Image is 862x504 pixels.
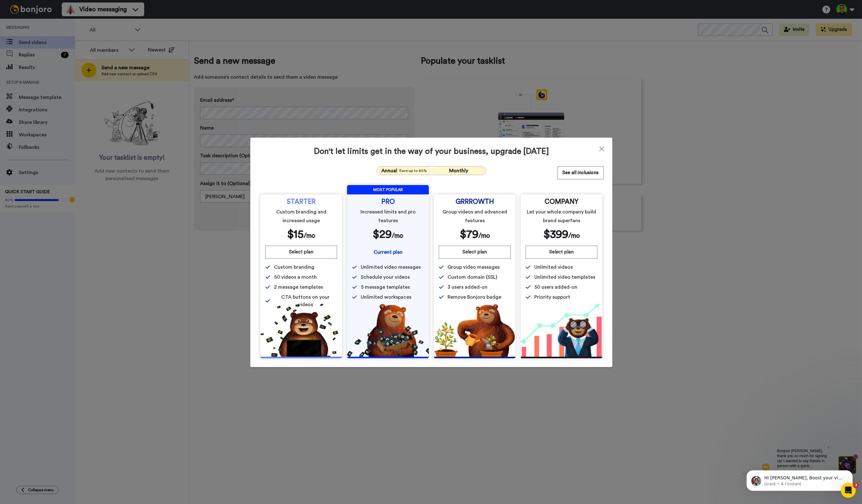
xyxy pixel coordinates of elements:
[259,146,604,156] span: Don't let limits get in the way of your business, upgrade [DATE]
[545,199,578,204] span: COMPANY
[377,167,431,175] button: AnnualSave up to 40%
[274,263,314,271] span: Custom branding
[361,273,410,281] span: Schedule your videos
[478,232,490,239] span: /mo
[361,283,410,291] span: 5 message templates
[35,5,85,70] span: Bonjour [PERSON_NAME], thank you so much for signing up! I wanted to say thanks in person with a ...
[373,229,392,240] span: $ 29
[347,304,429,357] img: b5b10b7112978f982230d1107d8aada4.png
[361,293,411,301] span: Unlimited workspaces
[392,232,403,239] span: /mo
[448,273,497,281] span: Custom domain (SSL)
[534,293,570,301] span: Priority support
[287,229,304,240] span: $ 15
[265,246,337,259] button: Select plan
[456,199,494,204] span: GRRROWTH
[274,293,337,308] span: CTA buttons on your videos
[460,229,478,240] span: $ 79
[353,208,423,225] span: Increased limits and pro features
[434,304,516,357] img: edd2fd70e3428fe950fd299a7ba1283f.png
[9,39,115,60] div: message notification from Grant, À l’instant. Hi Naier, Boost your view rates with automatic re-s...
[448,263,500,271] span: Group video messages
[431,167,486,175] button: Monthly
[20,20,27,27] img: mute-white.svg
[1,1,17,18] img: c638375f-eacb-431c-9714-bd8d08f708a7-1584310529.jpg
[14,45,24,55] img: Profile image for Grant
[361,263,421,271] span: Unlimited video messages
[526,246,597,259] button: Select plan
[448,293,501,301] span: Remove Bonjoro badge
[557,166,604,179] button: See all inclusions
[274,273,317,281] span: 50 videos a month
[399,168,427,173] span: Save up to 40%
[27,44,107,105] span: Hi [PERSON_NAME], Boost your view rates with automatic re-sends of unviewed messages! We've just ...
[534,283,577,291] span: 50 users added-on
[534,273,595,281] span: Unlimited video templates
[448,283,487,291] span: 3 users added-on
[543,229,568,240] span: $ 399
[381,167,397,174] span: Annual
[527,208,596,225] span: Let your whole company build brand superfans
[304,232,315,239] span: /mo
[440,208,510,225] span: Group videos and advanced features
[374,250,403,255] span: Current plan
[737,431,862,501] iframe: Intercom notifications message
[521,304,602,357] img: baac238c4e1197dfdb093d3ea7416ec4.png
[347,185,429,194] span: MOST POPULAR
[381,199,395,204] span: PRO
[27,50,108,56] p: Message from Grant, sent À l’instant
[568,232,580,239] span: /mo
[841,483,856,498] iframe: Intercom live chat
[274,283,323,291] span: 2 message templates
[260,304,342,357] img: 5112517b2a94bd7fef09f8ca13467cef.png
[439,246,511,259] button: Select plan
[449,168,468,173] span: Monthly
[287,199,316,204] span: STARTER
[267,208,336,225] span: Custom branding and increased usage
[854,483,859,488] span: 3
[534,263,573,271] span: Unlimited videos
